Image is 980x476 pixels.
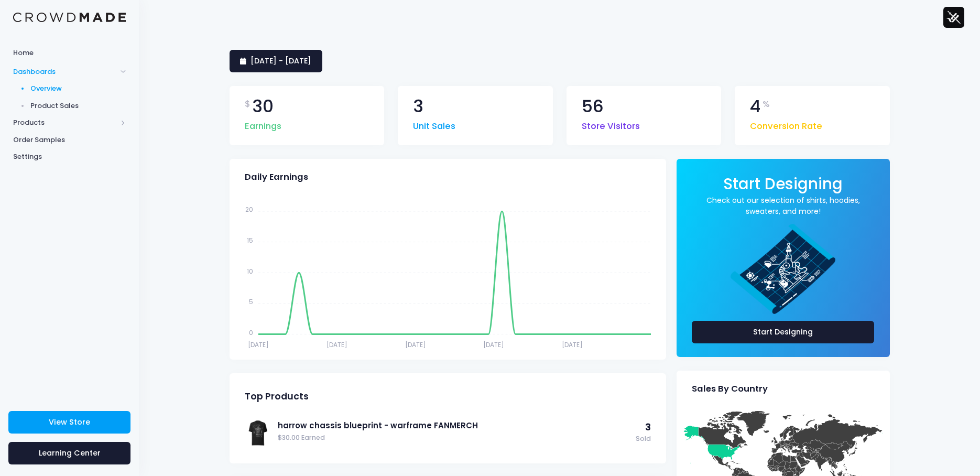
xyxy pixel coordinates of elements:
span: Unit Sales [413,115,455,133]
span: 3 [413,98,423,115]
tspan: 20 [245,205,253,214]
img: User [943,7,964,28]
span: Store Visitors [582,115,640,133]
span: Daily Earnings [245,172,308,182]
span: Product Sales [30,101,126,111]
span: $ [245,98,251,111]
a: Check out our selection of shirts, hoodies, sweaters, and more! [692,195,875,217]
tspan: 5 [248,297,253,306]
span: Learning Center [39,448,101,458]
span: Products [13,117,117,128]
a: harrow chassis blueprint - warframe FANMERCH [278,420,630,431]
a: Learning Center [8,442,130,464]
span: Sales By Country [692,384,768,394]
span: Overview [30,83,126,94]
img: Logo [13,13,126,23]
a: [DATE] - [DATE] [230,50,322,72]
span: 56 [582,98,604,115]
span: 4 [750,98,760,115]
span: Order Samples [13,135,126,145]
a: Start Designing [723,182,843,192]
tspan: 15 [246,236,253,245]
span: View Store [49,417,90,427]
tspan: 10 [246,266,253,275]
tspan: [DATE] [326,340,347,349]
span: Earnings [245,115,281,133]
span: Home [13,48,126,58]
span: Start Designing [723,173,843,194]
span: Settings [13,152,126,162]
a: View Store [8,411,130,434]
span: Sold [636,434,651,444]
tspan: [DATE] [483,340,504,349]
span: $30.00 Earned [278,433,630,443]
span: Dashboards [13,67,117,77]
tspan: [DATE] [405,340,426,349]
tspan: [DATE] [562,340,583,349]
span: % [763,98,770,111]
span: [DATE] - [DATE] [251,56,311,66]
tspan: [DATE] [247,340,268,349]
span: Conversion Rate [750,115,822,133]
tspan: 0 [248,328,253,337]
span: 30 [252,98,274,115]
span: Top Products [245,391,309,402]
a: Start Designing [692,321,875,343]
span: 3 [645,421,651,434]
